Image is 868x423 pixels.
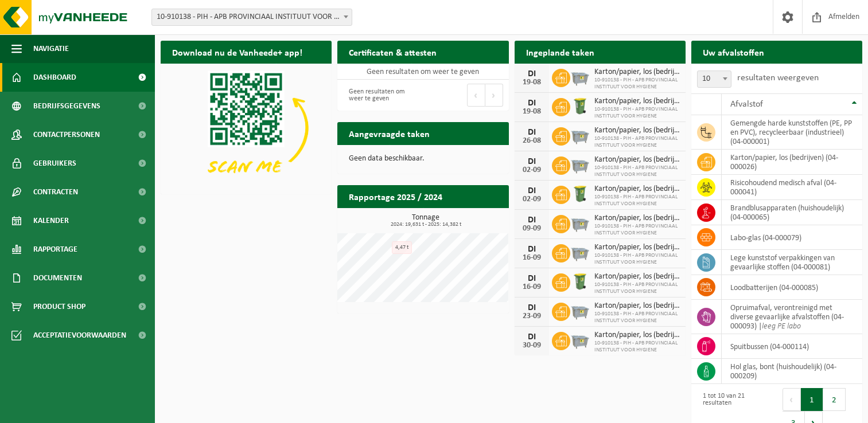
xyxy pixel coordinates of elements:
span: 10-910138 - PIH - APB PROVINCIAAL INSTITUUT VOOR HYGIENE [594,164,680,178]
span: Karton/papier, los (bedrijven) [594,243,680,252]
div: 23-09 [520,312,543,320]
span: Karton/papier, los (bedrijven) [594,97,680,106]
h2: Certificaten & attesten [337,41,448,63]
img: WB-2500-GAL-GY-01 [570,301,590,320]
span: Rapportage [33,235,77,264]
div: DI [520,245,543,254]
span: 10-910138 - PIH - APB PROVINCIAAL INSTITUUT VOOR HYGIENE [594,340,680,354]
span: 10-910138 - PIH - APB PROVINCIAAL INSTITUUT VOOR HYGIENE [594,252,680,266]
a: Bekijk rapportage [423,207,508,230]
span: 10-910138 - PIH - APB PROVINCIAAL INSTITUUT VOOR HYGIENE [594,281,680,295]
span: 10-910138 - PIH - APB PROVINCIAAL INSTITUUT VOOR HYGIENE [594,194,680,207]
div: 02-09 [520,166,543,174]
img: Download de VHEPlus App [161,64,332,192]
button: 1 [801,388,823,411]
div: DI [520,274,543,283]
span: 10-910138 - PIH - APB PROVINCIAAL INSTITUUT VOOR HYGIENE - ANTWERPEN [151,9,352,26]
label: resultaten weergeven [737,73,819,83]
div: 19-08 [520,108,543,116]
h2: Ingeplande taken [515,41,606,63]
span: Karton/papier, los (bedrijven) [594,126,680,135]
h3: Tonnage [343,214,508,228]
button: 2 [823,388,846,411]
span: 2024: 19,631 t - 2025: 14,382 t [343,222,508,228]
span: Documenten [33,264,82,292]
span: Karton/papier, los (bedrijven) [594,331,680,340]
td: spuitbussen (04-000114) [722,334,862,359]
img: WB-2500-GAL-GY-01 [570,242,590,262]
img: WB-2500-GAL-GY-01 [570,155,590,174]
td: Geen resultaten om weer te geven [337,64,508,80]
div: 19-08 [520,79,543,87]
td: loodbatterijen (04-000085) [722,275,862,300]
div: 16-09 [520,283,543,291]
td: lege kunststof verpakkingen van gevaarlijke stoffen (04-000081) [722,250,862,275]
div: 30-09 [520,342,543,350]
div: 26-08 [520,137,543,145]
div: 09-09 [520,225,543,233]
h2: Aangevraagde taken [337,122,441,144]
div: DI [520,186,543,195]
span: 10 [697,70,731,88]
span: Karton/papier, los (bedrijven) [594,155,680,164]
div: 02-09 [520,195,543,203]
td: hol glas, bont (huishoudelijk) (04-000209) [722,359,862,384]
i: leeg PE labo [762,322,801,331]
img: WB-0240-HPE-GN-50 [570,184,590,203]
button: Next [485,84,503,107]
span: 10-910138 - PIH - APB PROVINCIAAL INSTITUUT VOOR HYGIENE [594,311,680,324]
td: brandblusapparaten (huishoudelijk) (04-000065) [722,200,862,225]
div: 4,47 t [392,241,412,254]
span: Karton/papier, los (bedrijven) [594,272,680,281]
img: WB-0240-HPE-GN-50 [570,272,590,291]
img: WB-2500-GAL-GY-01 [570,67,590,87]
h2: Uw afvalstoffen [691,41,776,63]
div: DI [520,216,543,225]
p: Geen data beschikbaar. [349,155,497,163]
td: gemengde harde kunststoffen (PE, PP en PVC), recycleerbaar (industrieel) (04-000001) [722,115,862,150]
div: DI [520,157,543,166]
span: Kalender [33,206,69,235]
div: DI [520,69,543,79]
img: WB-0240-HPE-GN-50 [570,96,590,116]
span: 10-910138 - PIH - APB PROVINCIAAL INSTITUUT VOOR HYGIENE [594,106,680,120]
span: Karton/papier, los (bedrijven) [594,185,680,194]
h2: Download nu de Vanheede+ app! [161,41,314,63]
button: Previous [783,388,801,411]
div: DI [520,303,543,312]
span: Navigatie [33,34,69,63]
span: 10-910138 - PIH - APB PROVINCIAAL INSTITUUT VOOR HYGIENE [594,77,680,91]
span: 10-910138 - PIH - APB PROVINCIAAL INSTITUUT VOOR HYGIENE - ANTWERPEN [152,9,352,25]
span: Product Shop [33,292,85,321]
span: Contactpersonen [33,120,100,149]
td: risicohoudend medisch afval (04-000041) [722,175,862,200]
span: 10-910138 - PIH - APB PROVINCIAAL INSTITUUT VOOR HYGIENE [594,223,680,237]
span: Acceptatievoorwaarden [33,321,126,350]
span: Karton/papier, los (bedrijven) [594,68,680,77]
div: DI [520,128,543,137]
button: Previous [467,84,485,107]
span: Contracten [33,178,78,206]
h2: Rapportage 2025 / 2024 [337,185,454,207]
td: karton/papier, los (bedrijven) (04-000026) [722,150,862,175]
span: Afvalstof [730,100,763,109]
td: labo-glas (04-000079) [722,225,862,250]
img: WB-2500-GAL-GY-01 [570,213,590,233]
span: Gebruikers [33,149,76,178]
span: Karton/papier, los (bedrijven) [594,214,680,223]
div: DI [520,332,543,342]
span: 10-910138 - PIH - APB PROVINCIAAL INSTITUUT VOOR HYGIENE [594,135,680,149]
div: DI [520,99,543,108]
div: Geen resultaten om weer te geven [343,83,417,108]
img: WB-2500-GAL-GY-01 [570,330,590,350]
td: opruimafval, verontreinigd met diverse gevaarlijke afvalstoffen (04-000093) | [722,300,862,334]
div: 16-09 [520,254,543,262]
img: WB-2500-GAL-GY-01 [570,126,590,145]
span: Bedrijfsgegevens [33,92,100,120]
span: Dashboard [33,63,76,92]
span: 10 [698,71,731,87]
span: Karton/papier, los (bedrijven) [594,301,680,311]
